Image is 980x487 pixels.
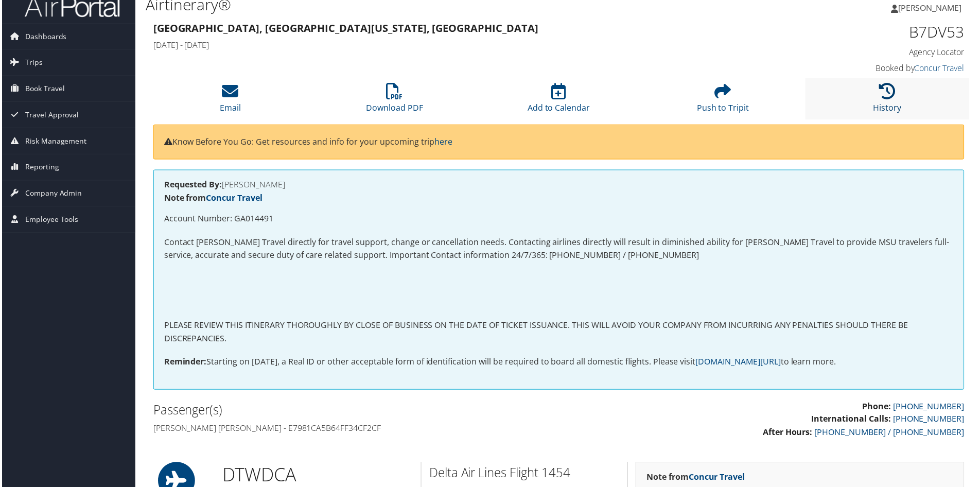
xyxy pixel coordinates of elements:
[152,21,538,35] strong: [GEOGRAPHIC_DATA], [GEOGRAPHIC_DATA] [US_STATE], [GEOGRAPHIC_DATA]
[696,357,782,369] a: [DOMAIN_NAME][URL]
[916,63,966,74] a: Concur Travel
[163,136,955,149] p: Know Before You Go: Get resources and info for your upcoming trip
[647,473,746,484] strong: Note from
[163,237,955,263] p: Contact [PERSON_NAME] Travel directly for travel support, change or cancellation needs. Contactin...
[205,193,261,204] a: Concur Travel
[895,415,966,426] a: [PHONE_NUMBER]
[163,181,955,189] h4: [PERSON_NAME]
[528,89,590,114] a: Add to Calendar
[874,89,903,114] a: History
[774,21,966,43] h1: B7DV53
[23,50,41,76] span: Trips
[365,89,423,114] a: Download PDF
[23,207,77,233] span: Employee Tools
[764,428,814,440] strong: After Hours:
[152,403,551,421] h2: Passenger(s)
[152,40,759,51] h4: [DATE] - [DATE]
[895,402,966,413] a: [PHONE_NUMBER]
[163,213,955,227] p: Account Number: GA014491
[900,2,964,13] span: [PERSON_NAME]
[816,428,966,440] a: [PHONE_NUMBER] / [PHONE_NUMBER]
[23,24,65,49] span: Dashboards
[434,136,452,148] a: here
[163,357,205,369] strong: Reminder:
[219,89,240,114] a: Email
[23,76,63,102] span: Book Travel
[23,129,85,154] span: Risk Management
[163,357,955,370] p: Starting on [DATE], a Real ID or other acceptable form of identification will be required to boar...
[23,181,80,207] span: Company Admin
[813,415,892,426] strong: International Calls:
[697,89,750,114] a: Push to Tripit
[163,180,221,191] strong: Requested By:
[163,320,955,346] p: PLEASE REVIEW THIS ITINERARY THOROUGHLY BY CLOSE OF BUSINESS ON THE DATE OF TICKET ISSUANCE. THIS...
[689,473,746,484] a: Concur Travel
[864,402,892,413] strong: Phone:
[774,63,966,74] h4: Booked by
[774,47,966,58] h4: Agency Locator
[152,424,551,436] h4: [PERSON_NAME] [PERSON_NAME] - E7981CA5B64FF34CF2CF
[429,466,620,483] h2: Delta Air Lines Flight 1454
[23,155,57,181] span: Reporting
[163,193,261,204] strong: Note from
[23,102,77,128] span: Travel Approval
